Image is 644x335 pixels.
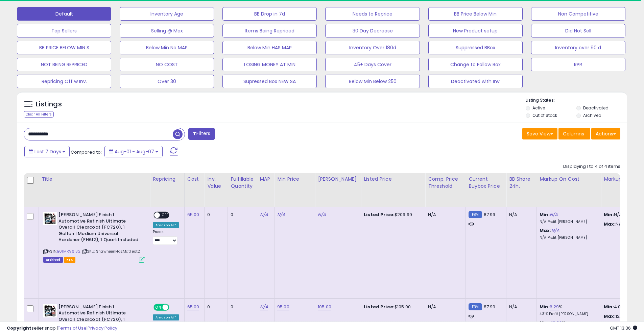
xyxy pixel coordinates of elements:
[364,211,395,218] b: Listed Price:
[120,58,214,71] button: NO COST
[509,176,534,190] div: BB Share 24h.
[153,222,179,228] div: Amazon AI *
[551,227,559,234] a: N/A
[325,7,420,21] button: Needs to Reprice
[531,24,625,37] button: Did Not Sell
[318,211,326,218] a: N/A
[364,176,422,183] div: Listed Price
[428,41,523,54] button: Suppressed BBox
[325,58,420,71] button: 45+ Days Cover
[222,58,317,71] button: LOSING MONEY AT MIN
[88,325,117,331] a: Privacy Policy
[187,304,199,310] a: 65.00
[540,227,551,234] b: Max:
[17,75,111,88] button: Repricing Off w Inv.
[120,75,214,88] button: Over 30
[325,24,420,37] button: 30 Day Decrease
[231,304,252,310] div: 0
[277,304,289,310] a: 95.00
[484,211,496,218] span: 87.99
[187,211,199,218] a: 65.00
[120,7,214,21] button: Inventory Age
[43,257,63,263] span: Listings that have been deleted from Seller Central
[115,148,154,155] span: Aug-01 - Aug-07
[260,211,268,218] a: N/A
[531,58,625,71] button: RPR
[231,176,254,190] div: Fulfillable Quantity
[428,176,463,190] div: Comp. Price Threshold
[64,257,75,263] span: FBA
[526,97,627,104] p: Listing States:
[57,249,80,254] a: B01MR96I32
[222,7,317,21] button: BB Drop in 7d
[160,212,171,218] span: OFF
[540,312,596,316] p: 4.31% Profit [PERSON_NAME]
[610,325,637,331] span: 2025-08-15 13:36 GMT
[7,325,117,332] div: seller snap | |
[260,304,268,310] a: N/A
[43,212,57,225] img: 5170AWqc+7L._SL40_.jpg
[540,220,596,224] p: N/A Profit [PERSON_NAME]
[104,146,163,157] button: Aug-01 - Aug-07
[604,221,616,227] strong: Max:
[469,303,482,310] small: FBM
[34,148,61,155] span: Last 7 Days
[81,249,140,254] span: | SKU: ShawheenHazMatTest2
[325,41,420,54] button: Inventory Over 180d
[17,58,111,71] button: NOT BEING REPRICED
[364,304,420,310] div: $105.00
[583,105,609,111] label: Deactivated
[540,176,598,183] div: Markup on Cost
[583,112,601,118] label: Archived
[428,7,523,21] button: BB Price Below Min
[120,41,214,54] button: Below Min No MAP
[120,24,214,37] button: Selling @ Max
[364,304,395,310] b: Listed Price:
[17,24,111,37] button: Top Sellers
[428,75,523,88] button: Deactivated with Inv
[277,176,312,183] div: Min Price
[222,24,317,37] button: Items Being Repriced
[24,146,70,157] button: Last 7 Days
[509,212,531,218] div: N/A
[207,176,225,190] div: Inv. value
[318,304,331,310] a: 105.00
[604,211,614,218] strong: Min:
[43,304,57,317] img: 5170AWqc+7L._SL40_.jpg
[540,235,596,240] p: N/A Profit [PERSON_NAME]
[550,304,559,310] a: 6.29
[154,304,163,310] span: ON
[153,230,179,245] div: Preset:
[428,212,460,218] div: N/A
[604,304,614,310] strong: Min:
[7,325,31,331] strong: Copyright
[42,176,147,183] div: Title
[222,75,317,88] button: Supressed Box NEW SA
[364,212,420,218] div: $209.99
[168,304,179,310] span: OFF
[428,58,523,71] button: Change to Follow Box
[71,149,102,155] span: Compared to:
[277,211,285,218] a: N/A
[188,128,215,140] button: Filters
[58,325,87,331] a: Terms of Use
[591,128,620,139] button: Actions
[540,304,550,310] b: Min:
[260,176,271,183] div: MAP
[187,176,202,183] div: Cost
[325,75,420,88] button: Below Min Below 250
[24,111,54,118] div: Clear All Filters
[563,130,584,137] span: Columns
[318,176,358,183] div: [PERSON_NAME]
[207,212,222,218] div: 0
[531,41,625,54] button: Inventory over 90 d
[17,41,111,54] button: BB PRICE BELOW MIN S
[36,100,62,109] h5: Listings
[563,163,620,170] div: Displaying 1 to 4 of 4 items
[604,313,616,319] strong: Max:
[550,211,558,218] a: N/A
[207,304,222,310] div: 0
[484,304,496,310] span: 87.99
[17,7,111,21] button: Default
[531,7,625,21] button: Non Competitive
